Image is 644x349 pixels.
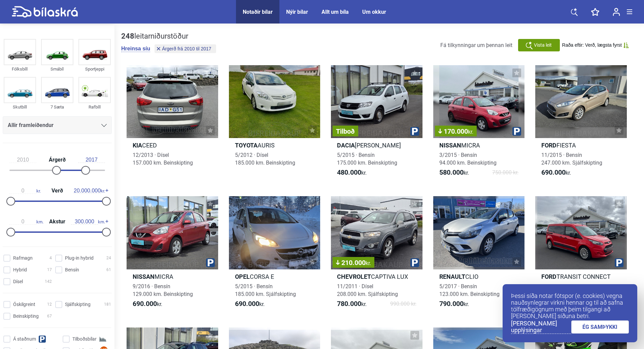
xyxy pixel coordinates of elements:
span: Á staðnum [13,336,36,343]
h2: CORSA E [229,273,320,280]
a: ToyotaAURIS5/2012 · Dísel185.000 km. Beinskipting [229,65,320,183]
b: Nissan [133,273,155,280]
span: Akstur [47,219,67,224]
a: KiaCEED12/2013 · Dísel157.000 km. Beinskipting [127,65,218,183]
a: Allt um bíla [321,9,349,15]
div: Sportjeppi [78,65,111,73]
h2: AURIS [229,141,320,149]
p: Þessi síða notar fótspor (e. cookies) vegna nauðsynlegrar virkni hennar og til að safna tölfræðig... [511,293,629,319]
b: Toyota [235,142,258,149]
span: 5/2015 · Bensín 185.000 km. Sjálfskipting [235,283,296,297]
h2: CEED [127,141,218,149]
span: 12 [47,301,52,308]
span: 24 [106,255,111,262]
a: FordTRANSIT CONNECT3/2014 · Dísel348.000 km. Beinskipting790.000kr. [535,196,627,314]
b: Dacia [337,142,355,149]
a: Nýir bílar [286,9,308,15]
span: Allir framleiðendur [8,121,54,130]
button: Árgerð frá 2010 til 2017 [155,44,216,53]
a: NissanMICRA9/2016 · Bensín129.000 km. Beinskipting690.000kr. [127,196,218,314]
h2: TRANSIT CONNECT [535,273,627,280]
span: kr. [366,260,371,266]
span: 61 [106,266,111,273]
a: OpelCORSA E5/2015 · Bensín185.000 km. Sjálfskipting690.000kr. [229,196,320,314]
img: parking.png [615,258,623,267]
span: 181 [104,301,111,308]
h2: CAPTIVA LUX [331,273,422,280]
span: Raða eftir: Verð, lægsta fyrst [562,42,622,48]
b: 690.000 [541,168,566,176]
span: 5/2015 · Bensín 175.000 km. Beinskipting [337,152,397,166]
h2: [PERSON_NAME] [331,141,422,149]
a: FordFIESTA11/2015 · Bensín247.000 km. Sjálfskipting690.000kr. [535,65,627,183]
a: Um okkur [362,9,386,15]
div: Smábíl [41,65,73,73]
span: kr. [541,169,571,177]
b: 690.000 [133,300,157,308]
div: Skutbíll [4,103,36,111]
span: 142 [45,278,52,285]
a: 210.000kr.ChevroletCAPTIVA LUX11/2011 · Dísel208.000 km. Sjálfskipting780.000kr.990.000 kr. [331,196,422,314]
img: parking.png [410,258,419,267]
span: 67 [47,313,52,320]
span: 9/2016 · Bensín 129.000 km. Beinskipting [133,283,193,297]
span: kr. [337,169,367,177]
b: Chevrolet [337,273,371,280]
div: Rafbíll [78,103,111,111]
a: 170.000kr.NissanMICRA3/2015 · Bensín94.000 km. Beinskipting580.000kr.750.000 kr. [433,65,525,183]
span: kr. [439,169,469,177]
span: kr. [74,188,105,194]
span: km. [9,219,43,225]
b: 690.000 [235,300,259,308]
a: Notaðir bílar [243,9,273,15]
span: kr. [235,300,265,308]
span: Plug-in hybrid [65,255,94,262]
span: Dísel [13,278,23,285]
span: 4 [49,255,52,262]
h2: MICRA [433,141,525,149]
span: Sjálfskipting [65,301,91,308]
img: parking.png [410,127,419,136]
span: 5/2012 · Dísel 185.000 km. Beinskipting [235,152,295,166]
img: user-login.svg [613,8,620,16]
span: km. [71,219,105,225]
span: 990.000 kr. [390,300,416,308]
span: 3/2014 · Dísel 348.000 km. Beinskipting [541,283,602,297]
span: 3/2015 · Bensín 94.000 km. Beinskipting [439,152,497,166]
span: kr. [9,188,41,194]
b: 580.000 [439,168,464,176]
a: RenaultCLIO5/2017 · Bensín123.000 km. Beinskipting790.000kr. [433,196,525,314]
a: [PERSON_NAME] upplýsingar [511,320,571,334]
span: Rafmagn [13,255,33,262]
b: 780.000 [337,300,361,308]
img: parking.png [512,127,521,136]
span: Árgerð frá 2010 til 2017 [162,46,211,51]
span: 17 [47,266,52,273]
span: Fá tilkynningar um þennan leit [440,42,512,48]
b: 790.000 [439,300,464,308]
img: parking.png [206,258,215,267]
span: kr. [439,300,469,308]
span: kr. [468,129,473,135]
h2: FIESTA [535,141,627,149]
div: Fólksbíll [4,65,36,73]
span: kr. [337,300,367,308]
div: 7 Sæta [41,103,73,111]
b: Ford [541,273,556,280]
b: Kia [133,142,142,149]
div: leitarniðurstöður [121,32,218,41]
b: 480.000 [337,168,361,176]
span: 11/2015 · Bensín 247.000 km. Sjálfskipting [541,152,602,166]
span: Árgerð [47,157,67,163]
a: TilboðDacia[PERSON_NAME]5/2015 · Bensín175.000 km. Beinskipting480.000kr. [331,65,422,183]
span: Bensín [65,266,79,273]
span: Beinskipting [13,313,39,320]
button: Hreinsa síu [121,45,150,52]
span: Hybrid [13,266,27,273]
a: ÉG SAMÞYKKI [571,320,629,334]
span: 5/2017 · Bensín 123.000 km. Beinskipting [439,283,500,297]
span: 210.000 [336,259,371,266]
b: Nissan [439,142,461,149]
